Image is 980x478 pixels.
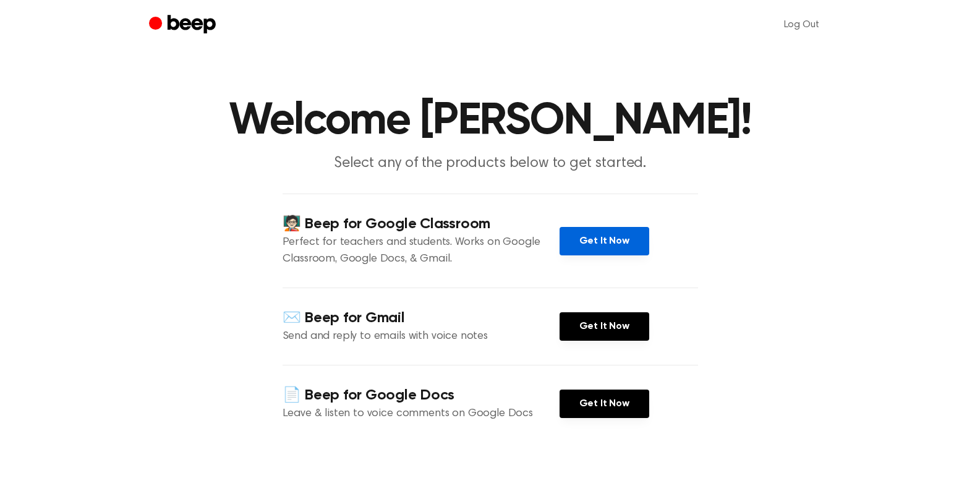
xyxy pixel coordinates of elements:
a: Beep [149,13,219,37]
h4: 📄 Beep for Google Docs [283,385,560,406]
a: Log Out [772,10,832,40]
a: Get It Now [560,390,649,418]
a: Get It Now [560,227,649,255]
h4: ✉️ Beep for Gmail [283,308,560,328]
h4: 🧑🏻‍🏫 Beep for Google Classroom [283,214,560,234]
p: Leave & listen to voice comments on Google Docs [283,406,560,422]
p: Select any of the products below to get started. [253,153,728,174]
h1: Welcome [PERSON_NAME]! [174,99,807,143]
p: Perfect for teachers and students. Works on Google Classroom, Google Docs, & Gmail. [283,234,560,268]
p: Send and reply to emails with voice notes [283,328,560,345]
a: Get It Now [560,312,649,341]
